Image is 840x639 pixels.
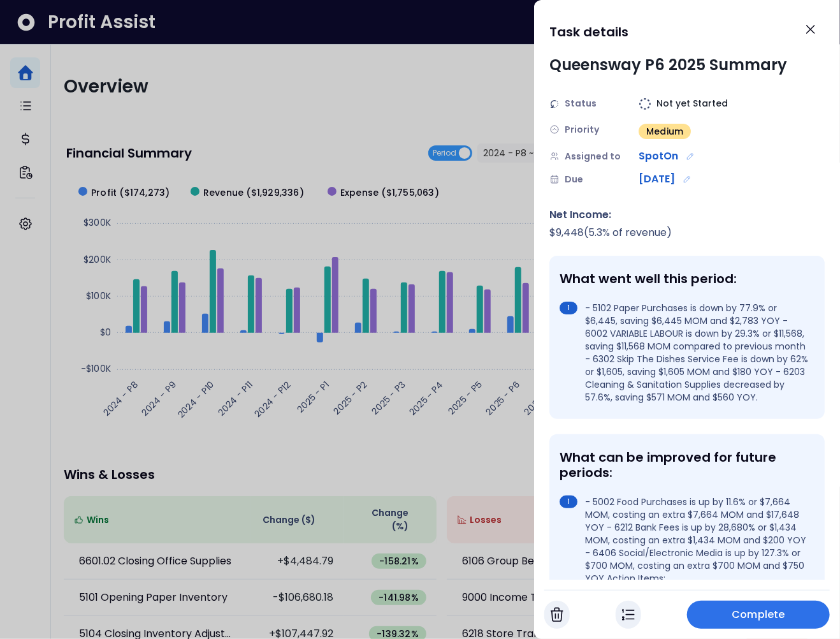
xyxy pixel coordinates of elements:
button: Close [797,15,825,43]
span: SpotOn [639,149,678,164]
button: Edit assignment [683,149,697,163]
div: Net Income: [549,207,825,223]
div: $ 9,448 ( 5.3 % of revenue) [549,225,825,240]
div: What went well this period: [560,271,809,286]
span: Assigned to [565,150,621,163]
li: - 5102 Paper Purchases is down by 77.9% or $6,445, saving $6,445 MOM and $2,783 YOY - 6002 VARIAB... [560,302,809,404]
span: Complete [732,607,785,622]
div: What can be improved for future periods: [560,450,809,480]
img: In Progress [622,607,635,622]
span: Medium [646,125,683,138]
button: Complete [687,601,830,629]
li: - 5002 Food Purchases is up by 11.6% or $7,664 MOM, costing an extra $7,664 MOM and $17,648 YOY -... [560,496,809,585]
div: Queensway P6 2025 Summary [549,54,787,77]
span: Due [565,173,583,186]
span: [DATE] [639,172,675,187]
img: Status [549,99,560,109]
img: Cancel Task [551,607,563,622]
img: Not yet Started [639,98,651,110]
span: Priority [565,123,599,136]
h1: Task details [549,20,628,43]
span: Status [565,97,597,110]
button: Edit due date [680,172,694,186]
span: Not yet Started [656,97,728,110]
